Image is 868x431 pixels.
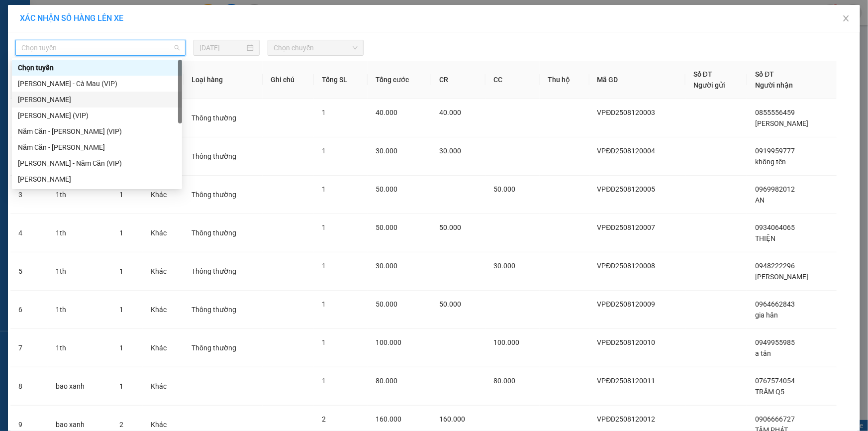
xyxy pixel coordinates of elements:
div: [PERSON_NAME] [18,94,176,105]
div: Năm Căn - Hồ Chí Minh (VIP) [12,123,182,139]
span: Số ĐT [755,70,774,78]
span: 80.000 [493,377,515,385]
span: 30.000 [493,262,515,270]
span: 1 [322,223,326,231]
td: 1th [48,329,111,367]
td: Thông thường [184,329,263,367]
td: Khác [143,291,184,329]
span: 0855556459 [755,108,795,116]
span: VPĐD2508120010 [597,338,656,346]
div: [PERSON_NAME] - Cà Mau (VIP) [18,78,176,89]
span: không tên [755,158,786,166]
th: Ghi chú [263,61,314,99]
span: a tân [755,349,771,357]
span: 40.000 [376,108,397,116]
td: 5 [10,252,48,291]
span: 30.000 [376,147,397,155]
td: Thông thường [184,99,263,137]
th: Loại hàng [184,61,263,99]
td: Thông thường [184,176,263,214]
span: 100.000 [376,338,401,346]
span: Người nhận [755,81,793,89]
span: 2 [119,421,123,429]
th: Thu hộ [540,61,589,99]
td: 1 [10,99,48,137]
th: STT [10,61,48,99]
span: VPĐD2508120007 [597,223,656,231]
th: Mã GD [589,61,685,99]
span: gia hân [755,311,778,319]
th: CR [431,61,485,99]
td: 1th [48,291,111,329]
span: VPĐD2508120003 [597,108,656,116]
span: 50.000 [439,300,461,308]
span: 40.000 [439,108,461,116]
b: GỬI : VP Đầm Dơi [12,72,120,89]
span: 0919959777 [755,147,795,155]
td: bao xanh [48,367,111,406]
td: 8 [10,367,48,406]
span: 30.000 [439,147,461,155]
span: 1 [119,382,123,390]
span: 1 [119,229,123,237]
div: [PERSON_NAME] (VIP) [18,110,176,121]
span: Người gửi [693,81,725,89]
td: Thông thường [184,291,263,329]
span: XÁC NHẬN SỐ HÀNG LÊN XE [20,13,123,23]
th: Tổng SL [314,61,368,99]
td: Khác [143,214,184,252]
td: 7 [10,329,48,367]
div: Cà Mau - Hồ Chí Minh [12,92,182,108]
th: CC [485,61,540,99]
span: close [842,14,850,22]
div: Cà Mau - Hồ Chí Minh (VIP) [12,108,182,123]
div: [PERSON_NAME] [18,174,176,185]
span: 1 [119,344,123,352]
div: Hồ Chí Minh - Năm Căn (VIP) [12,155,182,171]
span: TRÂM Q5 [755,388,784,396]
span: 1 [119,267,123,275]
div: [PERSON_NAME] - Năm Căn (VIP) [18,158,176,169]
div: Năm Căn - Hồ Chí Minh [12,139,182,155]
div: Hồ Chí Minh - Cà Mau [12,171,182,187]
span: 0969982012 [755,185,795,193]
span: [PERSON_NAME] [755,119,808,127]
span: VPĐD2508120008 [597,262,656,270]
span: VPĐD2508120004 [597,147,656,155]
span: Chọn tuyến [21,40,180,55]
span: 1 [322,262,326,270]
td: Khác [143,176,184,214]
span: 0906666727 [755,415,795,423]
span: 1 [322,147,326,155]
li: 26 Phó Cơ Điều, Phường 12 [93,24,416,37]
span: 0934064065 [755,223,795,231]
span: 1 [322,377,326,385]
span: 1 [119,191,123,199]
span: 160.000 [376,415,401,423]
div: Chọn tuyến [18,62,176,73]
span: 0948222296 [755,262,795,270]
span: 0964662843 [755,300,795,308]
span: 2 [322,415,326,423]
span: 50.000 [376,300,397,308]
th: Tổng cước [368,61,431,99]
span: Chọn chuyến [274,40,358,55]
div: Năm Căn - [PERSON_NAME] [18,142,176,153]
span: 100.000 [493,338,519,346]
span: 0949955985 [755,338,795,346]
td: 4 [10,214,48,252]
div: Năm Căn - [PERSON_NAME] (VIP) [18,126,176,137]
span: 160.000 [439,415,465,423]
div: Hồ Chí Minh - Cà Mau (VIP) [12,76,182,92]
span: 0767574054 [755,377,795,385]
button: Close [832,5,860,33]
span: 1 [322,108,326,116]
td: Thông thường [184,137,263,176]
span: 1 [322,300,326,308]
td: 6 [10,291,48,329]
span: 80.000 [376,377,397,385]
span: VPĐD2508120009 [597,300,656,308]
span: 30.000 [376,262,397,270]
span: VPĐD2508120011 [597,377,656,385]
td: Thông thường [184,252,263,291]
